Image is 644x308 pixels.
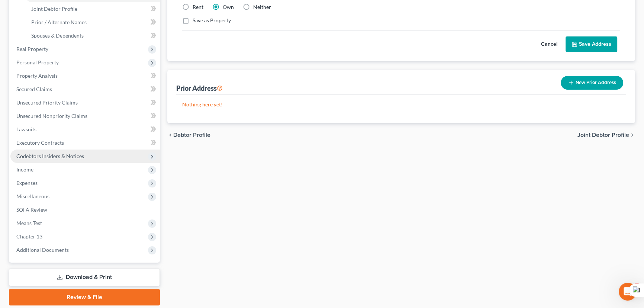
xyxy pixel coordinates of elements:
[10,109,160,123] a: Unsecured Nonpriority Claims
[16,153,84,159] span: Codebtors Insiders & Notices
[10,96,160,109] a: Unsecured Priority Claims
[193,17,231,24] label: Save as Property
[16,206,47,213] span: SOFA Review
[16,73,58,79] span: Property Analysis
[16,139,64,146] span: Executory Contracts
[16,247,69,253] span: Additional Documents
[634,283,640,289] span: 4
[223,3,234,11] label: Own
[16,193,49,199] span: Miscellaneous
[10,123,160,136] a: Lawsuits
[253,3,271,11] label: Neither
[173,132,210,138] span: Debtor Profile
[25,29,160,42] a: Spouses & Dependents
[577,132,635,138] button: Joint Debtor Profile chevron_right
[619,283,637,301] iframe: Intercom live chat
[176,84,223,93] div: Prior Address
[10,69,160,83] a: Property Analysis
[561,76,623,90] button: New Prior Address
[566,36,617,52] button: Save Address
[167,132,210,138] button: chevron_left Debtor Profile
[25,16,160,29] a: Prior / Alternate Names
[16,180,38,186] span: Expenses
[16,220,42,226] span: Means Test
[25,2,160,16] a: Joint Debtor Profile
[16,126,36,132] span: Lawsuits
[577,132,629,138] span: Joint Debtor Profile
[16,99,78,106] span: Unsecured Priority Claims
[9,269,160,286] a: Download & Print
[10,136,160,150] a: Executory Contracts
[16,59,59,65] span: Personal Property
[16,166,33,173] span: Income
[31,6,77,12] span: Joint Debtor Profile
[31,19,87,25] span: Prior / Alternate Names
[629,132,635,138] i: chevron_right
[193,3,203,11] label: Rent
[31,32,84,39] span: Spouses & Dependents
[16,86,52,92] span: Secured Claims
[10,83,160,96] a: Secured Claims
[16,233,42,240] span: Chapter 13
[16,46,48,52] span: Real Property
[10,203,160,216] a: SOFA Review
[16,113,87,119] span: Unsecured Nonpriority Claims
[182,101,620,108] p: Nothing here yet!
[167,132,173,138] i: chevron_left
[9,289,160,305] a: Review & File
[533,37,566,52] button: Cancel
